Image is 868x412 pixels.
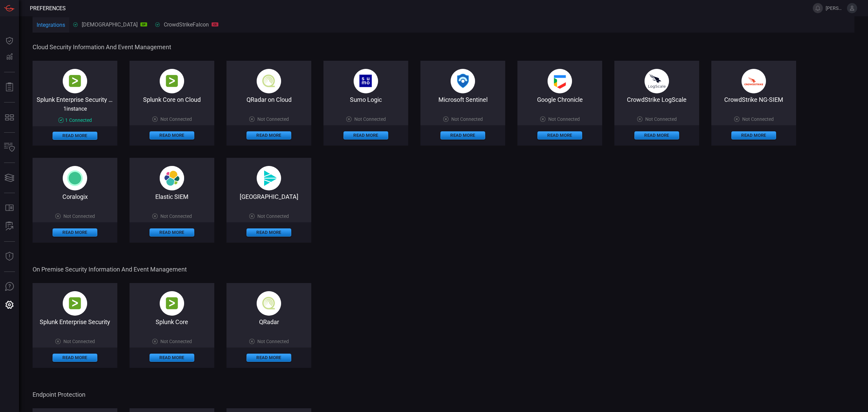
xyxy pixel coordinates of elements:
[257,339,289,344] span: Not Connected
[160,339,192,344] span: Not Connected
[645,69,669,93] img: crowdstrike_logscale-Dv7WlQ1M.png
[1,79,18,95] button: Reports
[548,116,580,122] span: Not Connected
[160,69,184,93] img: splunk-B-AX9-PE.png
[212,22,218,26] div: CS
[1,109,18,126] button: MITRE - Detection Posture
[440,131,485,139] button: Read More
[63,291,87,316] img: splunk-B-AX9-PE.png
[53,354,97,362] button: Read More
[140,22,147,26] div: SP
[1,218,18,235] button: ALERT ANALYSIS
[130,96,214,103] div: Splunk Core on Cloud
[69,16,151,33] button: [DEMOGRAPHIC_DATA]SP
[63,213,95,219] span: Not Connected
[731,131,776,139] button: Read More
[1,49,18,65] button: Detections
[130,318,214,325] div: Splunk Core
[451,116,483,122] span: Not Connected
[33,96,117,103] div: Splunk Enterprise Security on Cloud
[517,96,602,103] div: Google Chronicle
[53,132,97,140] button: Read More
[257,116,289,122] span: Not Connected
[226,96,311,103] div: QRadar on Cloud
[826,5,844,11] span: [PERSON_NAME][EMAIL_ADDRESS][PERSON_NAME][DOMAIN_NAME]
[1,297,18,313] button: Preferences
[634,131,679,139] button: Read More
[33,193,117,200] div: Coralogix
[742,69,766,93] img: crowdstrike_falcon-DF2rzYKc.png
[1,139,18,156] button: Inventory
[354,116,386,122] span: Not Connected
[33,318,117,325] div: Splunk Enterprise Security
[614,96,699,103] div: CrowdStrike LogScale
[63,339,95,344] span: Not Connected
[1,33,18,49] button: Dashboard
[63,166,87,190] img: svg%3e
[246,354,291,362] button: Read More
[257,69,281,93] img: qradar_on_cloud-CqUPbAk2.png
[160,166,184,190] img: svg+xml,%3c
[63,106,87,112] span: 1 instance
[645,116,677,122] span: Not Connected
[711,96,796,103] div: CrowdStrike NG-SIEM
[33,17,69,34] button: Integrations
[33,391,853,398] span: Endpoint Protection
[354,69,378,93] img: sumo_logic-BhVDPgcO.png
[1,170,18,186] button: Cards
[160,291,184,316] img: splunk-B-AX9-PE.png
[451,69,475,93] img: microsoft_sentinel-DmoYopBN.png
[742,116,774,122] span: Not Connected
[226,318,311,325] div: QRadar
[151,16,222,33] button: CrowdStrikeFalconCS
[58,117,92,123] div: 1
[150,131,194,139] button: Read More
[246,228,291,237] button: Read More
[160,213,192,219] span: Not Connected
[323,96,408,103] div: Sumo Logic
[246,131,291,139] button: Read More
[1,200,18,216] button: Rule Catalog
[226,193,311,200] div: Cribl Lake
[1,248,18,265] button: Threat Intelligence
[257,213,289,219] span: Not Connected
[1,279,18,295] button: Ask Us A Question
[155,21,218,28] div: CrowdStrikeFalcon
[257,166,281,190] img: svg%3e
[257,291,281,316] img: qradar_on_cloud-CqUPbAk2.png
[33,43,853,51] span: Cloud Security Information and Event Management
[130,193,214,200] div: Elastic SIEM
[53,228,97,237] button: Read More
[30,5,66,12] span: Preferences
[150,354,194,362] button: Read More
[160,116,192,122] span: Not Connected
[63,69,87,93] img: splunk-B-AX9-PE.png
[548,69,572,93] img: google_chronicle-BEvpeoLq.png
[150,228,194,237] button: Read More
[33,266,853,273] span: On Premise Security Information and Event Management
[69,117,92,123] span: Connected
[420,96,505,103] div: Microsoft Sentinel
[343,131,388,139] button: Read More
[73,21,147,28] div: [DEMOGRAPHIC_DATA]
[537,131,582,139] button: Read More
